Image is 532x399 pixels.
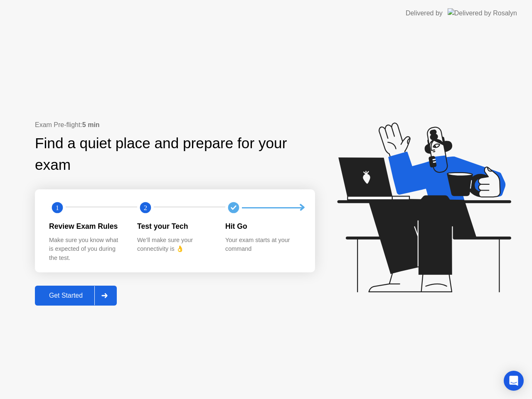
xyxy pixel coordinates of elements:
[137,221,212,232] div: Test your Tech
[35,120,315,130] div: Exam Pre-flight:
[448,8,517,18] img: Delivered by Rosalyn
[49,221,124,232] div: Review Exam Rules
[225,236,300,254] div: Your exam starts at your command
[137,236,212,254] div: We’ll make sure your connectivity is 👌
[144,204,147,212] text: 2
[37,292,94,299] div: Get Started
[225,221,300,232] div: Hit Go
[56,204,59,212] text: 1
[35,132,315,176] div: Find a quiet place and prepare for your exam
[82,121,100,128] b: 5 min
[35,286,117,306] button: Get Started
[504,371,524,391] div: Open Intercom Messenger
[49,236,124,263] div: Make sure you know what is expected of you during the test.
[406,8,443,18] div: Delivered by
